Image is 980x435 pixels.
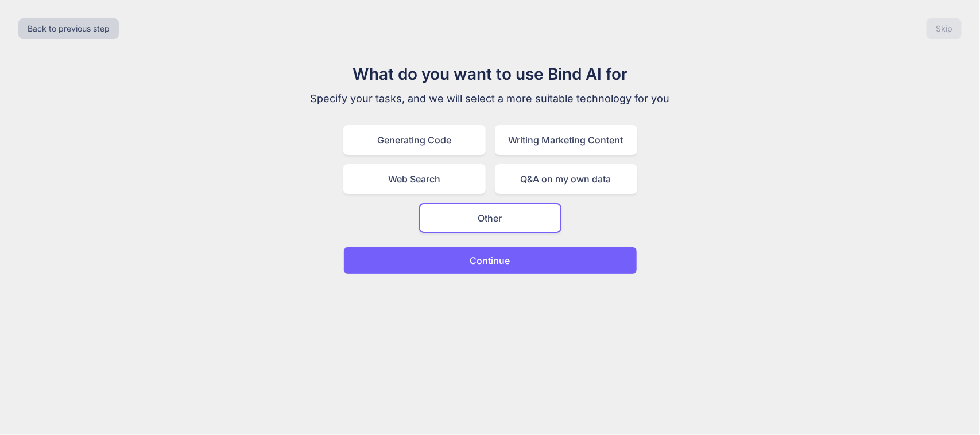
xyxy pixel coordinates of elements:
[297,91,683,107] p: Specify your tasks, and we will select a more suitable technology for you
[470,254,510,267] p: Continue
[343,125,486,155] div: Generating Code
[927,18,962,39] button: Skip
[495,125,637,155] div: Writing Marketing Content
[343,164,486,194] div: Web Search
[297,62,683,86] h1: What do you want to use Bind AI for
[18,18,119,39] button: Back to previous step
[495,164,637,194] div: Q&A on my own data
[419,203,561,233] div: Other
[343,247,637,274] button: Continue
